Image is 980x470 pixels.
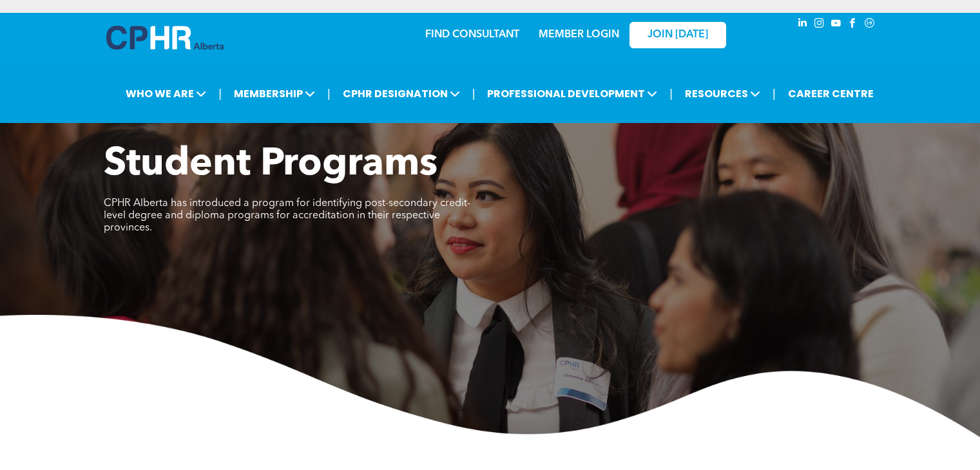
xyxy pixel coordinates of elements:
a: Social network [863,16,877,33]
li: | [327,80,331,107]
a: MEMBER LOGIN [539,30,619,40]
span: RESOURCES [681,82,764,106]
li: | [773,80,776,107]
a: youtube [829,16,843,33]
a: CAREER CENTRE [784,82,878,106]
a: instagram [812,16,827,33]
span: Student Programs [104,146,437,184]
a: FIND CONSULTANT [425,30,519,40]
span: WHO WE ARE [122,82,210,106]
span: CPHR DESIGNATION [339,82,464,106]
span: MEMBERSHIP [230,82,319,106]
a: JOIN [DATE] [629,22,726,48]
span: CPHR Alberta has introduced a program for identifying post-secondary credit-level degree and dipl... [104,198,470,233]
li: | [669,80,673,107]
span: JOIN [DATE] [648,29,708,41]
span: PROFESSIONAL DEVELOPMENT [483,82,661,106]
img: A blue and white logo for cp alberta [106,26,224,50]
a: facebook [846,16,860,33]
li: | [472,80,476,107]
li: | [218,80,222,107]
a: linkedin [796,16,810,33]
